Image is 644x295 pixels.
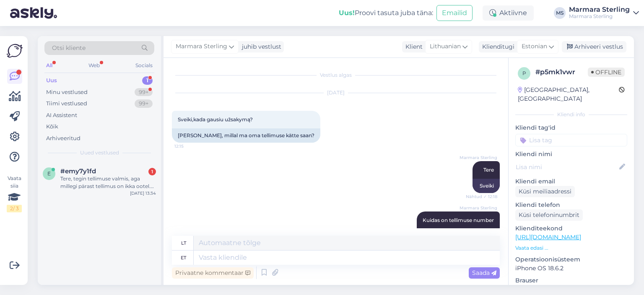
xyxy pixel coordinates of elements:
[515,233,581,241] a: [URL][DOMAIN_NAME]
[472,269,496,277] span: Saada
[588,68,625,77] span: Offline
[569,6,630,13] div: Marmara Sterling
[142,76,153,85] div: 1
[46,76,57,85] div: Uus
[135,88,153,97] div: 99+
[515,123,627,132] p: Kliendi tag'id
[515,177,627,186] p: Kliendi email
[515,255,627,264] p: Operatsioonisüsteem
[515,150,627,159] p: Kliendi nimi
[134,60,154,71] div: Socials
[515,111,627,118] div: Kliendi info
[554,7,566,19] div: MS
[80,149,119,157] span: Uued vestlused
[46,134,80,143] div: Arhiveeritud
[569,6,639,20] a: Marmara SterlingMarmara Sterling
[60,175,156,190] div: Tere, tegin tellimuse valmis, aga millegi pärast tellimus on ikka ootel. Miks ma ei saa lõpuni vi...
[172,89,500,97] div: [DATE]
[181,251,186,265] div: et
[483,5,534,21] div: Aktiivne
[569,13,630,20] div: Marmara Sterling
[174,143,206,149] span: 12:15
[172,71,500,79] div: Vestlus algas
[515,201,627,209] p: Kliendi telefon
[44,60,54,71] div: All
[479,42,514,51] div: Klienditugi
[339,9,355,17] b: Uus!
[46,123,58,131] div: Kõik
[47,170,51,177] span: e
[239,42,281,51] div: juhib vestlust
[87,60,101,71] div: Web
[515,276,627,285] p: Brauser
[483,167,494,173] span: Tere
[515,264,627,273] p: iPhone OS 18.6.2
[172,267,254,279] div: Privaatne kommentaar
[423,217,494,223] span: Kuidas on tellimuse number
[46,88,88,97] div: Minu vestlused
[515,209,583,221] div: Küsi telefoninumbrit
[135,99,153,108] div: 99+
[46,111,77,120] div: AI Assistent
[515,224,627,233] p: Klienditeekond
[436,5,473,21] button: Emailid
[518,86,619,103] div: [GEOGRAPHIC_DATA], [GEOGRAPHIC_DATA]
[516,162,618,172] input: Lisa nimi
[52,44,86,52] span: Otsi kliente
[181,236,186,250] div: lt
[430,42,461,51] span: Lithuanian
[460,205,497,211] span: Marmara Sterling
[515,186,575,197] div: Küsi meiliaadressi
[522,42,547,51] span: Estonian
[178,116,253,123] span: Sveiki,kada gausiu užsakymą?
[402,42,423,51] div: Klient
[562,41,626,52] div: Arhiveeri vestlus
[535,67,588,77] div: # p5mk1vwr
[7,43,23,59] img: Askly Logo
[466,193,497,200] span: Nähtud ✓ 12:18
[60,167,96,175] span: #emy7y1fd
[172,128,320,143] div: [PERSON_NAME], millal ma oma tellimuse kätte saan?
[130,190,156,196] div: [DATE] 13:34
[460,154,497,161] span: Marmara Sterling
[148,168,156,175] div: 1
[339,8,433,18] div: Proovi tasuta juba täna:
[473,179,500,193] div: Sveiki
[515,244,627,252] p: Vaata edasi ...
[46,99,87,108] div: Tiimi vestlused
[515,134,627,146] input: Lisa tag
[176,42,227,51] span: Marmara Sterling
[7,205,22,212] div: 2 / 3
[522,70,526,76] span: p
[7,175,22,212] div: Vaata siia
